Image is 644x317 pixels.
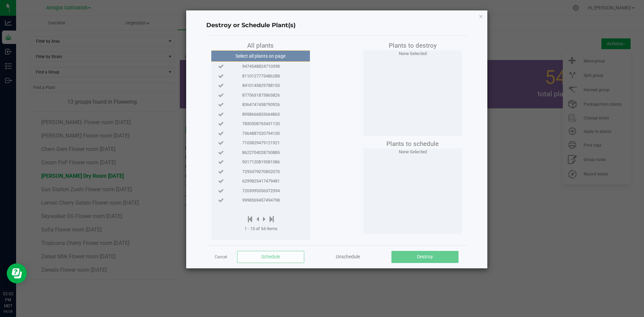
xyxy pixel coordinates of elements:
[242,168,280,175] span: 7293479070852070
[242,82,280,89] span: 8410145829788153
[242,178,280,184] span: 6299825417479481
[218,63,224,70] span: Select plant to destroy
[399,149,427,154] span: None Selected
[242,92,280,99] span: 8775631873865826
[218,82,224,89] span: Select plant to destroy
[218,188,224,194] span: Select plant to destroy
[242,111,280,118] span: 8958666833664863
[314,251,381,263] button: Unschedule
[270,218,274,223] span: Move to last page
[242,159,280,165] span: 9317120819581586
[391,251,459,263] button: Destroy
[242,73,280,80] span: 8110127775486288
[363,139,462,149] div: Plants to schedule
[218,197,224,204] span: Select plant to destroy
[245,226,277,231] span: 1 - 15 of 54 items
[242,130,280,137] span: 7364887320794130
[248,218,252,223] span: Move to first page
[218,178,224,184] span: Select plant to destroy
[363,41,462,50] div: Plants to destroy
[218,159,224,165] span: Select plant to destroy
[242,197,280,204] span: 9998569457494798
[261,254,280,259] span: Schedule
[218,130,224,137] span: Select plant to destroy
[218,168,224,175] span: Select plant to destroy
[215,254,227,260] a: Cancel
[242,120,280,127] span: 7830508765431120
[218,73,224,80] span: Select plant to destroy
[242,149,280,156] span: 8622704028730885
[206,21,467,30] h4: Destroy or Schedule Plant(s)
[237,251,304,263] button: Schedule
[242,140,280,146] span: 7103829479121921
[7,263,27,283] iframe: Resource center
[417,254,433,259] span: Destroy
[218,92,224,99] span: Select plant to destroy
[242,63,280,70] span: 9474548824710398
[242,188,280,194] span: 7203995356372394
[211,41,310,50] div: All plants
[242,101,280,108] span: 8364747458790926
[399,51,427,56] span: None Selected
[263,218,266,223] span: Next
[218,120,224,127] span: Select plant to destroy
[336,254,360,259] span: Unschedule
[256,218,259,223] span: Previous
[209,50,312,62] button: Select all plants on page
[218,140,224,146] span: Select plant to destroy
[218,101,224,108] span: Select plant to destroy
[218,111,224,118] span: Select plant to destroy
[218,149,224,156] span: Select plant to destroy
